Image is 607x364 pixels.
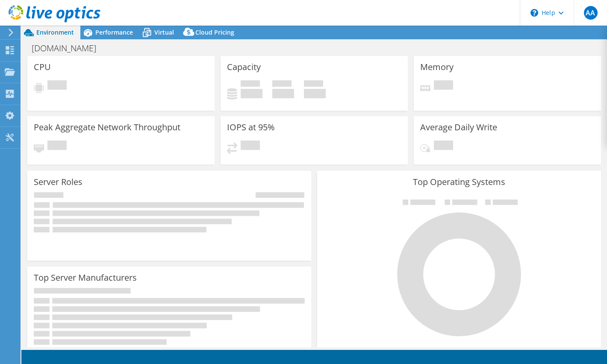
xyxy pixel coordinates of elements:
h3: Server Roles [34,177,83,187]
h3: Top Operating Systems [324,177,595,187]
span: Pending [434,141,453,152]
h3: Top Server Manufacturers [34,273,137,282]
span: Pending [241,141,260,152]
span: Used [241,80,260,89]
span: Pending [47,141,67,152]
h3: IOPS at 95% [227,123,275,132]
span: Total [304,80,323,89]
h4: 0 GiB [272,89,294,98]
span: Cloud Pricing [195,28,234,36]
h3: CPU [34,62,51,72]
span: AA [584,6,598,20]
h3: Capacity [227,62,261,72]
h4: 0 GiB [241,89,262,98]
svg: \n [530,9,538,17]
h3: Memory [420,62,454,72]
span: Virtual [154,28,174,36]
h3: Average Daily Write [420,123,497,132]
span: Pending [47,80,67,92]
h3: Peak Aggregate Network Throughput [34,123,180,132]
span: Free [272,80,292,89]
h4: 0 GiB [304,89,326,98]
span: Pending [434,80,453,92]
h1: [DOMAIN_NAME] [28,44,109,53]
span: Performance [95,28,133,36]
span: Environment [36,28,74,36]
